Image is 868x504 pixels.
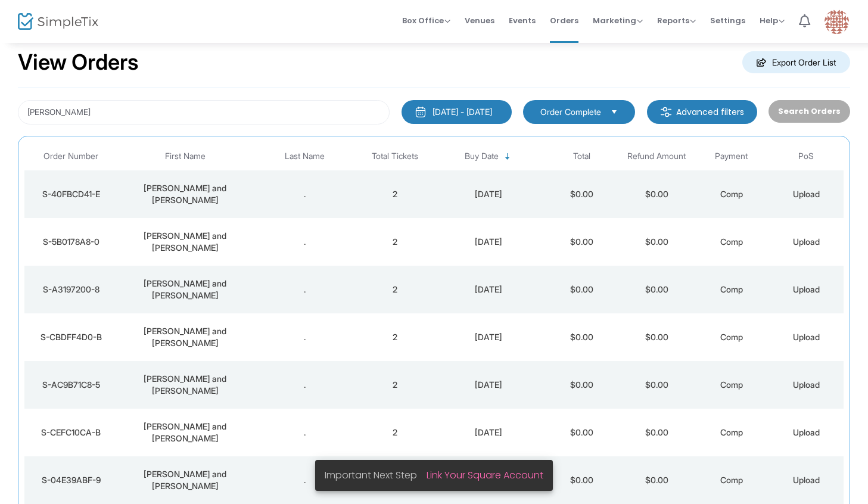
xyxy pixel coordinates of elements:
[720,427,743,437] span: Comp
[545,313,620,361] td: $0.00
[27,474,115,486] div: S-04E39ABF-9
[27,236,115,248] div: S-5B0178A8-0
[657,15,696,26] span: Reports
[27,427,115,438] div: S-CEFC10CA-B
[325,468,427,482] span: Important Next Step
[357,266,433,313] td: 2
[433,106,492,118] div: [DATE] - [DATE]
[619,170,694,218] td: $0.00
[27,284,115,295] div: S-A3197200-8
[545,361,620,409] td: $0.00
[165,151,206,161] span: First Name
[465,151,499,161] span: Buy Date
[720,475,743,485] span: Comp
[27,331,115,343] div: S-CBDFF4D0-B
[793,427,820,437] span: Upload
[357,313,433,361] td: 2
[619,218,694,266] td: $0.00
[606,105,623,119] button: Select
[619,142,694,170] th: Refund Amount
[121,182,250,206] div: Herbert Sussman and Gail Spector-Sussman
[27,188,115,200] div: S-40FBCD41-E
[793,189,820,199] span: Upload
[435,284,541,295] div: 9/9/2025
[256,474,354,486] div: .
[545,409,620,456] td: $0.00
[509,5,536,36] span: Events
[435,427,541,438] div: 9/9/2025
[540,106,601,118] span: Order Complete
[647,100,757,124] m-button: Advanced filters
[121,230,250,254] div: Howard and Ruthy Spector
[720,189,743,199] span: Comp
[27,379,115,391] div: S-AC9B71C8-5
[798,151,814,161] span: PoS
[18,100,390,125] input: Search by name, email, phone, order number, ip address, or last 4 digits of card
[710,5,745,36] span: Settings
[256,379,354,391] div: .
[43,151,98,161] span: Order Number
[720,379,743,390] span: Comp
[256,236,354,248] div: .
[720,284,743,294] span: Comp
[435,379,541,391] div: 9/9/2025
[121,373,250,397] div: Herbert Sussman and Gail Spector-Sussman
[545,456,620,504] td: $0.00
[545,218,620,266] td: $0.00
[256,284,354,295] div: .
[357,170,433,218] td: 2
[435,236,541,248] div: 9/9/2025
[742,51,850,73] m-button: Export Order List
[619,361,694,409] td: $0.00
[793,237,820,247] span: Upload
[550,5,578,36] span: Orders
[357,361,433,409] td: 2
[357,409,433,456] td: 2
[256,188,354,200] div: .
[121,468,250,492] div: Herbert Sussman and Gail Spector-Sussman
[415,106,427,118] img: monthly
[760,15,785,26] span: Help
[619,313,694,361] td: $0.00
[503,152,512,161] span: Sortable
[720,237,743,247] span: Comp
[256,427,354,438] div: .
[545,170,620,218] td: $0.00
[545,142,620,170] th: Total
[720,332,743,342] span: Comp
[660,106,672,118] img: filter
[435,188,541,200] div: 9/9/2025
[285,151,325,161] span: Last Name
[121,278,250,301] div: Herbert Sussman and Gail Spector-Sussman
[357,218,433,266] td: 2
[427,468,543,482] a: Link Your Square Account
[715,151,748,161] span: Payment
[793,332,820,342] span: Upload
[435,331,541,343] div: 9/9/2025
[121,325,250,349] div: Howard and Ruthy Spector
[619,456,694,504] td: $0.00
[793,475,820,485] span: Upload
[402,15,450,26] span: Box Office
[256,331,354,343] div: .
[121,421,250,444] div: Howard and Ruthy Spector
[402,100,512,124] button: [DATE] - [DATE]
[545,266,620,313] td: $0.00
[619,266,694,313] td: $0.00
[465,5,494,36] span: Venues
[18,49,139,76] h2: View Orders
[793,284,820,294] span: Upload
[357,142,433,170] th: Total Tickets
[793,379,820,390] span: Upload
[593,15,643,26] span: Marketing
[619,409,694,456] td: $0.00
